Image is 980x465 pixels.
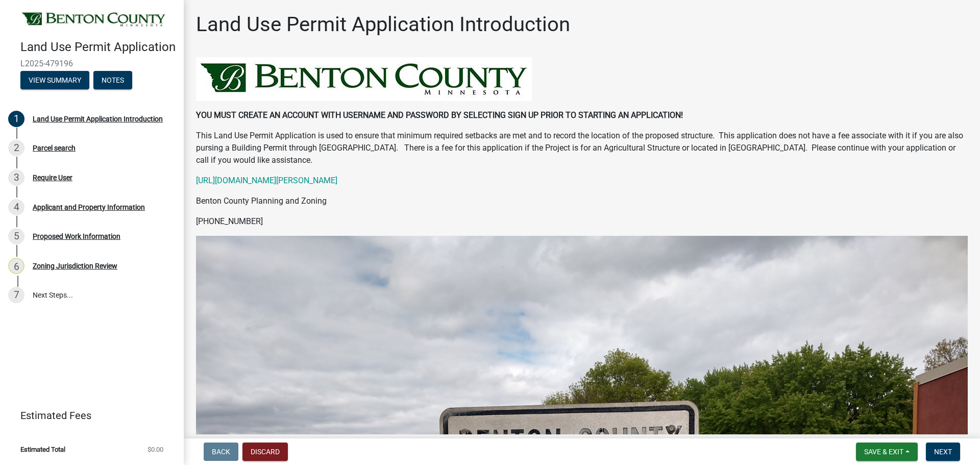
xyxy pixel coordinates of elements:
[196,110,683,120] strong: YOU MUST CREATE AN ACCOUNT WITH USERNAME AND PASSWORD BY SELECTING SIGN UP PRIOR TO STARTING AN A...
[20,446,65,453] span: Estimated Total
[934,448,952,456] span: Next
[196,130,968,166] p: This Land Use Permit Application is used to ensure that minimum required setbacks are met and to ...
[196,215,968,228] p: [PHONE_NUMBER]
[196,176,337,185] a: [URL][DOMAIN_NAME][PERSON_NAME]
[204,443,238,461] button: Back
[8,405,167,426] a: Estimated Fees
[33,174,72,181] div: Require User
[8,287,24,303] div: 7
[8,111,24,127] div: 1
[148,446,163,453] span: $0.00
[20,77,89,85] wm-modal-confirm: Summary
[20,40,176,55] h4: Land Use Permit Application
[8,258,24,274] div: 6
[926,443,960,461] button: Next
[8,169,24,186] div: 3
[20,11,167,29] img: Benton County, Minnesota
[8,199,24,215] div: 4
[33,115,163,123] div: Land Use Permit Application Introduction
[20,59,163,68] span: L2025-479196
[212,448,230,456] span: Back
[856,443,918,461] button: Save & Exit
[33,204,145,211] div: Applicant and Property Information
[93,71,132,89] button: Notes
[8,140,24,156] div: 2
[33,144,76,152] div: Parcel search
[33,233,120,240] div: Proposed Work Information
[196,195,968,207] p: Benton County Planning and Zoning
[242,443,288,461] button: Discard
[20,71,89,89] button: View Summary
[8,228,24,244] div: 5
[33,262,117,270] div: Zoning Jurisdiction Review
[196,12,570,37] h1: Land Use Permit Application Introduction
[93,77,132,85] wm-modal-confirm: Notes
[864,448,903,456] span: Save & Exit
[196,57,532,101] img: BENTON_HEADER_6a8b96a6-b3ba-419c-b71a-ca67a580911a.jfif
